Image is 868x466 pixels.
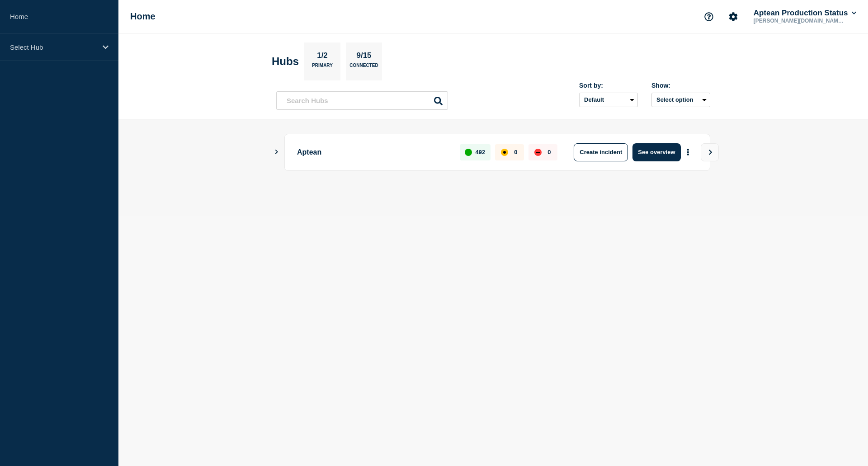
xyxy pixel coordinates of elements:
[701,143,719,161] button: View
[353,51,375,63] p: 9/15
[579,82,638,89] div: Sort by:
[632,143,680,161] button: See overview
[349,63,378,72] p: Connected
[312,63,333,72] p: Primary
[682,144,694,160] button: More actions
[10,43,97,51] p: Select Hub
[476,149,486,155] p: 492
[752,18,846,24] p: [PERSON_NAME][DOMAIN_NAME][EMAIL_ADDRESS][DOMAIN_NAME]
[651,82,710,89] div: Show:
[130,11,156,22] h1: Home
[651,93,710,107] button: Select option
[297,143,449,161] p: Aptean
[752,9,858,18] button: Aptean Production Status
[276,91,448,110] input: Search Hubs
[465,149,472,156] div: up
[314,51,331,63] p: 1/2
[579,93,638,107] select: Sort by
[724,7,743,26] button: Account settings
[547,149,551,155] p: 0
[574,143,628,161] button: Create incident
[699,7,718,26] button: Support
[514,149,517,155] p: 0
[501,149,508,156] div: affected
[272,55,299,68] h2: Hubs
[274,149,279,155] button: Show Connected Hubs
[534,149,542,156] div: down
